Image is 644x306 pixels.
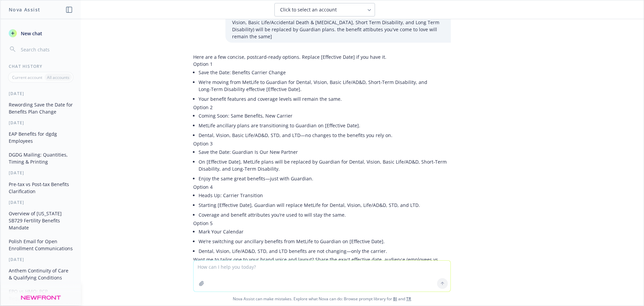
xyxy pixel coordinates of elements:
p: Option 1 [193,60,451,68]
h1: Nova Assist [9,6,40,13]
li: Starting [Effective Date], Guardian will replace MetLife for Dental, Vision, Life/AD&D, STD, and ... [199,200,451,210]
input: Search chats [19,45,73,54]
li: Save the Date: Guardian Is Our New Partner [199,147,451,157]
span: Nova Assist can make mistakes. Explore what Nova can do: Browse prompt library for and [3,292,641,306]
button: Rewording Save the Date for Benefits Plan Change [6,99,75,117]
div: [DATE] [1,257,81,262]
button: New chat [6,27,75,39]
span: New chat [19,30,42,37]
p: help me reword this for a save teh date digital postcard. we are moving the client's metlife plan... [232,5,444,40]
button: Overview of [US_STATE] SB729 Fertility Benefits Mandate [6,208,75,233]
li: We’re switching our ancillary benefits from MetLife to Guardian on [Effective Date]. [199,236,451,246]
button: EAP Benefits for dgdg Employees [6,128,75,146]
p: All accounts [47,75,69,80]
span: Click to select an account [280,6,337,13]
p: Here are a few concise, postcard-ready options. Replace [Effective Date] if you have it. [193,53,451,60]
div: Chat History [1,63,81,69]
li: Save the Date: Benefits Carrier Change [199,68,451,77]
a: TR [406,296,411,302]
li: MetLife ancillary plans are transitioning to Guardian on [Effective Date]. [199,121,451,130]
a: BI [393,296,397,302]
li: On [Effective Date], MetLife plans will be replaced by Guardian for Dental, Vision, Basic Life/AD... [199,157,451,174]
p: Current account [12,75,42,80]
button: Pre-tax vs Post-tax Benefits Clarification [6,179,75,197]
button: DGDG Mailing: Quantities, Timing & Printing [6,149,75,167]
li: Mark Your Calendar [199,227,451,236]
p: Want me to tailor one to your brand voice and layout? Share the exact effective date, audience (e... [193,256,451,270]
button: Polish Email for Open Enrollment Communications [6,236,75,254]
div: [DATE] [1,170,81,176]
li: Heads Up: Carrier Transition [199,190,451,200]
button: EPO vs HMO: PCP Requirement Inquiry [6,286,75,304]
div: [DATE] [1,120,81,126]
p: Option 2 [193,104,451,111]
li: Dental, Vision, Basic Life/AD&D, STD, and LTD—no changes to the benefits you rely on. [199,130,451,140]
li: Coming Soon: Same Benefits, New Carrier [199,111,451,121]
div: [DATE] [1,200,81,205]
p: Option 4 [193,183,451,190]
button: Click to select an account [274,3,375,16]
li: Your benefit features and coverage levels will remain the same. [199,94,451,104]
p: Option 3 [193,140,451,147]
p: Option 5 [193,220,451,227]
li: Dental, Vision, Life/AD&D, STD, and LTD benefits are not changing—only the carrier. [199,246,451,256]
div: [DATE] [1,91,81,96]
li: Coverage and benefit attributes you’re used to will stay the same. [199,210,451,220]
li: We’re moving from MetLife to Guardian for Dental, Vision, Basic Life/AD&D, Short‑Term Disability,... [199,77,451,94]
button: Anthem Continuity of Care & Qualifying Conditions [6,265,75,283]
li: Enjoy the same great benefits—just with Guardian. [199,174,451,183]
